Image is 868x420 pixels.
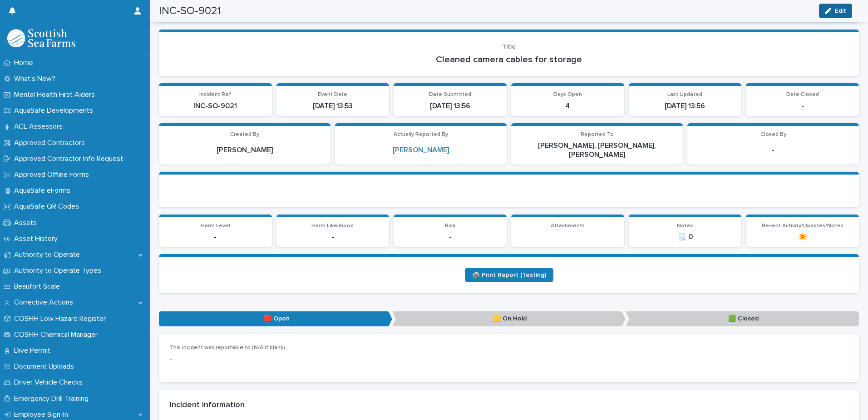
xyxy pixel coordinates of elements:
p: 🟨 On Hold [392,311,626,326]
span: Attachments [551,223,585,229]
p: Assets [10,219,44,227]
span: Created By [230,132,259,137]
span: Date Closed [786,92,819,97]
span: Edit [835,8,846,14]
span: Incident Ref [199,92,231,97]
p: Authority to Operate [10,250,87,259]
a: 🖨️ Print Report (Testing) [465,268,553,282]
span: Harm Level [201,223,230,229]
p: - [751,102,853,110]
p: [PERSON_NAME] [164,146,325,155]
span: Title [502,44,516,50]
p: Approved Contractors [10,139,92,147]
p: Home [10,59,40,67]
p: What's New? [10,75,63,83]
p: - [282,233,384,241]
p: Emergency Drill Training [10,395,96,403]
span: Date Submitted [429,92,471,97]
p: [DATE] 13:56 [634,102,736,110]
p: ACL Assessors [10,122,70,131]
span: Reported To [581,132,614,137]
p: Beaufort Scale [10,282,67,291]
p: Cleaned camera cables for storage [170,54,848,65]
p: 🟥 Open [159,311,392,326]
span: 🖨️ Print Report (Testing) [472,272,546,278]
p: 🗒️ 0 [634,233,736,241]
span: This incident was reportable to (N/A if blank) [170,345,285,350]
p: AquaSafe eForms [10,186,78,195]
button: Edit [819,4,852,18]
p: AquaSafe Developments [10,106,100,115]
p: Approved Offline Forms [10,170,96,179]
span: Risk [445,223,455,229]
img: bPIBxiqnSb2ggTQWdOVV [7,29,75,47]
p: Driver Vehicle Checks [10,378,90,387]
p: 4 [517,102,619,110]
p: Approved Contractor Info Request [10,155,130,163]
p: COSHH Low Hazard Register [10,315,113,323]
span: Actually Reported By [394,132,448,137]
p: [PERSON_NAME], [PERSON_NAME], [PERSON_NAME] [517,141,677,159]
p: Corrective Actions [10,298,80,307]
p: - [170,355,389,365]
span: Last Updated [667,92,702,97]
p: - [693,146,853,155]
p: [DATE] 13:56 [399,102,501,110]
a: [PERSON_NAME] [393,146,449,155]
h2: INC-SO-9021 [159,5,221,18]
span: Event Date [318,92,347,97]
p: ✴️ [751,233,853,241]
span: Notes [677,223,693,229]
h2: Incident Information [170,400,245,410]
p: COSHH Chemical Manager [10,330,105,339]
p: INC-SO-9021 [164,102,266,110]
span: Recent Activity/Updates/Notes [762,223,843,229]
p: Document Uploads [10,362,81,371]
p: Employee Sign-In [10,410,75,419]
p: Mental Health First Aiders [10,90,102,99]
span: Days Open [553,92,582,97]
p: - [399,233,501,241]
p: Dive Permit [10,346,58,355]
span: Closed By [760,132,786,137]
p: [DATE] 13:53 [282,102,384,110]
p: 🟩 Closed [626,311,859,326]
p: Asset History [10,235,65,243]
span: Harm Likelihood [311,223,354,229]
p: - [164,233,266,241]
p: AquaSafe QR Codes [10,202,86,211]
p: Authority to Operate Types [10,266,108,275]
